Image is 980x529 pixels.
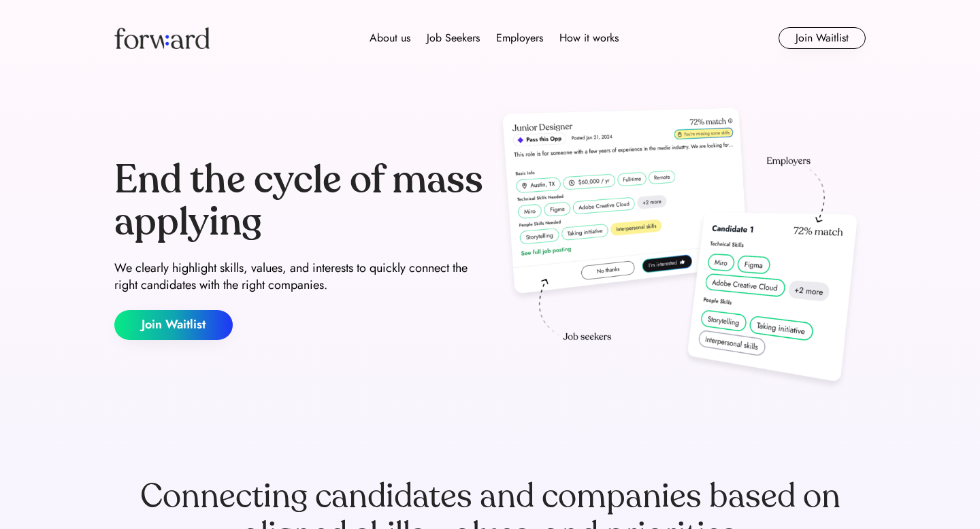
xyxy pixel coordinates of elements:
[370,30,410,46] div: About us
[114,159,485,243] div: End the cycle of mass applying
[779,27,866,49] button: Join Waitlist
[114,260,485,294] div: We clearly highlight skills, values, and interests to quickly connect the right candidates with t...
[427,30,480,46] div: Job Seekers
[114,310,233,340] button: Join Waitlist
[114,27,210,49] img: Forward logo
[559,30,619,46] div: How it works
[495,103,866,396] img: hero-image.png
[496,30,543,46] div: Employers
